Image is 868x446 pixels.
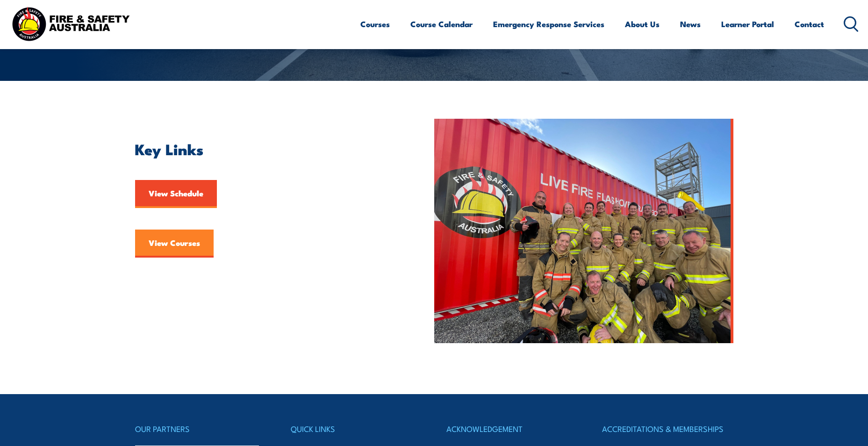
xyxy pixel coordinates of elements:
[360,12,390,36] a: Courses
[680,12,701,36] a: News
[721,12,774,36] a: Learner Portal
[410,12,473,36] a: Course Calendar
[446,422,577,435] h4: ACKNOWLEDGEMENT
[434,119,733,343] img: FSA People – Team photo aug 2023
[795,12,824,36] a: Contact
[602,422,733,435] h4: ACCREDITATIONS & MEMBERSHIPS
[135,422,266,435] h4: OUR PARTNERS
[291,422,422,435] h4: QUICK LINKS
[625,12,660,36] a: About Us
[135,180,217,208] a: View Schedule
[493,12,604,36] a: Emergency Response Services
[135,142,391,155] h2: Key Links
[135,230,214,258] a: View Courses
